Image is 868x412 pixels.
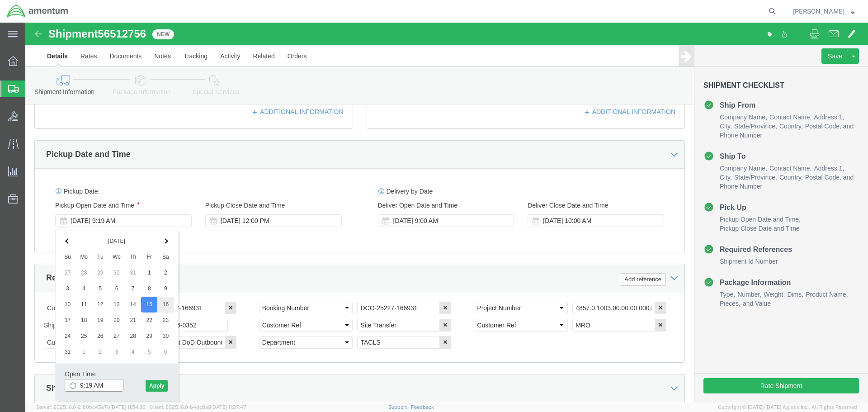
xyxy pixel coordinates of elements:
a: Support [388,404,411,410]
span: Marlon Reyes [793,6,844,16]
span: Client: 2025.16.0-b4dc8a9 [150,404,246,410]
a: Feedback [411,404,434,410]
span: [DATE] 11:54:36 [110,404,146,410]
span: Copyright © [DATE]-[DATE] Agistix Inc., All Rights Reserved [718,403,857,411]
img: logo [6,5,69,18]
button: [PERSON_NAME] [793,6,855,17]
span: [DATE] 11:37:47 [211,404,246,410]
iframe: FS Legacy Container [25,23,868,403]
span: Server: 2025.16.0-21b0bc45e7b [36,404,146,410]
